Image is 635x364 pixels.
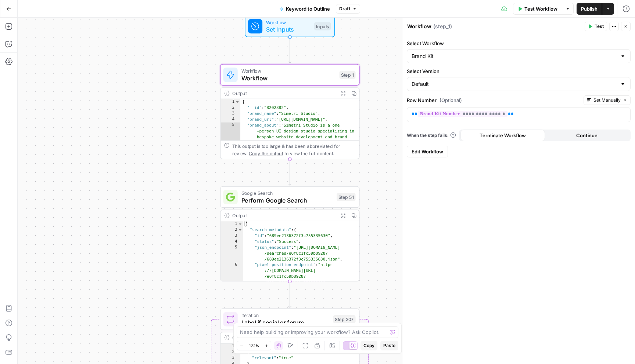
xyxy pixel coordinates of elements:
button: Publish [577,3,602,15]
div: This output is too large & has been abbreviated for review. to view the full content. [232,143,355,157]
span: Test Workflow [524,5,557,12]
span: Set Inputs [266,25,311,34]
div: 3 [220,355,240,361]
span: Publish [581,5,598,12]
span: Toggle code folding, rows 1 through 373 [238,221,243,227]
a: Edit Workflow [407,146,448,157]
textarea: Workflow [407,23,431,30]
div: Inputs [314,22,331,30]
div: 5 [220,123,240,222]
button: Continue [545,130,629,141]
button: Keyword to Outline [275,3,334,15]
span: Edit Workflow [412,148,443,155]
div: 1 [220,99,240,105]
div: Step 51 [337,193,355,201]
span: Copy the output [249,151,283,156]
div: 1 [220,221,243,227]
span: Draft [339,6,350,12]
div: Step 207 [333,315,355,323]
span: Paste [383,342,395,349]
g: Edge from step_1 to step_51 [288,159,291,185]
span: Toggle code folding, rows 1 through 16 [235,99,240,105]
span: Continue [576,132,598,139]
span: Workflow [241,73,336,82]
span: Keyword to Outline [286,5,330,12]
div: WorkflowSet InputsInputs [220,15,360,37]
div: 6 [220,262,243,291]
span: Label if social or forum [241,318,330,327]
input: Default [412,80,617,88]
span: Workflow [266,19,311,26]
input: Brand Kit [412,52,617,60]
div: Step 1 [339,71,355,79]
div: 4 [220,239,243,245]
div: 3 [220,111,240,117]
div: 2 [220,227,243,233]
a: When the step fails: [407,132,456,139]
div: Output [232,90,335,97]
div: 4 [220,117,240,123]
span: Workflow [241,67,336,74]
div: Google SearchPerform Google SearchStep 51Output{ "search_metadata":{ "id":"689ee2136372f3c7553356... [220,186,360,282]
span: (Optional) [440,97,462,104]
label: Row Number [407,97,581,104]
div: Output [232,334,335,341]
span: Perform Google Search [241,196,333,204]
label: Select Workflow [407,40,631,47]
div: 1 [220,343,240,349]
button: Paste [380,341,398,350]
span: 122% [249,343,259,349]
button: Set Manually [584,95,631,105]
div: 2 [220,349,240,355]
div: 3 [220,233,243,239]
span: ( step_1 ) [433,23,452,30]
div: Output [232,212,335,219]
span: Test [595,23,604,30]
label: Select Version [407,68,631,75]
span: Set Manually [593,97,621,103]
div: 2 [220,105,240,111]
span: Terminate Workflow [480,132,526,139]
g: Edge from step_51 to step_207 [288,281,291,307]
button: Copy [360,341,377,350]
button: Test [585,22,607,31]
span: Copy [363,342,374,349]
div: WorkflowWorkflowStep 1Output{ "__id":"8202382", "brand_name":"Simetri Studio", "brand_url":"[URL]... [220,64,360,159]
span: Google Search [241,189,333,197]
button: Draft [336,4,360,14]
span: Iteration [241,312,330,319]
button: Test Workflow [513,3,562,15]
span: Toggle code folding, rows 2 through 12 [238,227,243,233]
div: 5 [220,245,243,262]
g: Edge from start to step_1 [288,37,291,63]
